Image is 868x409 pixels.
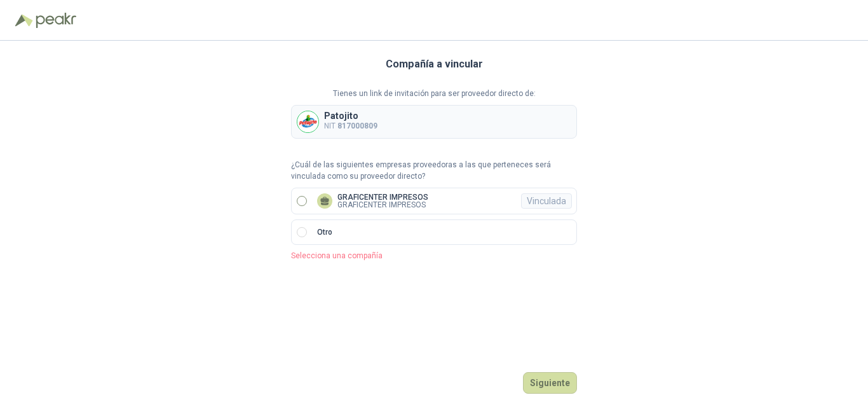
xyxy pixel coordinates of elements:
[291,250,577,262] p: Selecciona una compañía
[15,14,33,27] img: Logo
[291,88,577,100] p: Tienes un link de invitación para ser proveedor directo de:
[297,111,318,132] img: Company Logo
[291,159,577,183] p: ¿Cuál de las siguientes empresas proveedoras a las que perteneces será vinculada como su proveedo...
[386,56,483,73] h3: Compañía a vincular
[324,111,377,120] p: Patojito
[317,226,332,239] p: Otro
[337,121,377,130] b: 817000809
[521,193,572,209] div: Vinculada
[337,201,428,209] p: GRAFICENTER IMPRESOS
[324,120,377,132] p: NIT
[523,372,577,394] button: Siguiente
[36,13,76,28] img: Peakr
[337,193,428,201] p: GRAFICENTER IMPRESOS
